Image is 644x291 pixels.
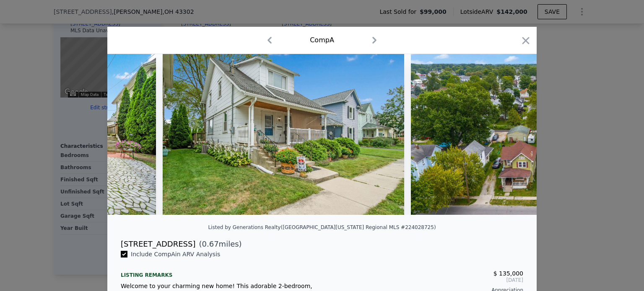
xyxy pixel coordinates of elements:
span: 0.67 [202,239,219,248]
div: Listed by Generations Realty ([GEOGRAPHIC_DATA][US_STATE] Regional MLS #224028725) [208,224,436,230]
span: ( miles) [195,238,241,250]
div: Comp A [310,35,334,45]
span: $ 135,000 [493,270,523,277]
span: Include Comp A in ARV Analysis [127,251,223,258]
img: Property Img [163,54,404,215]
div: [STREET_ADDRESS] [121,238,195,250]
div: Listing remarks [121,265,315,278]
span: [DATE] [329,277,523,283]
